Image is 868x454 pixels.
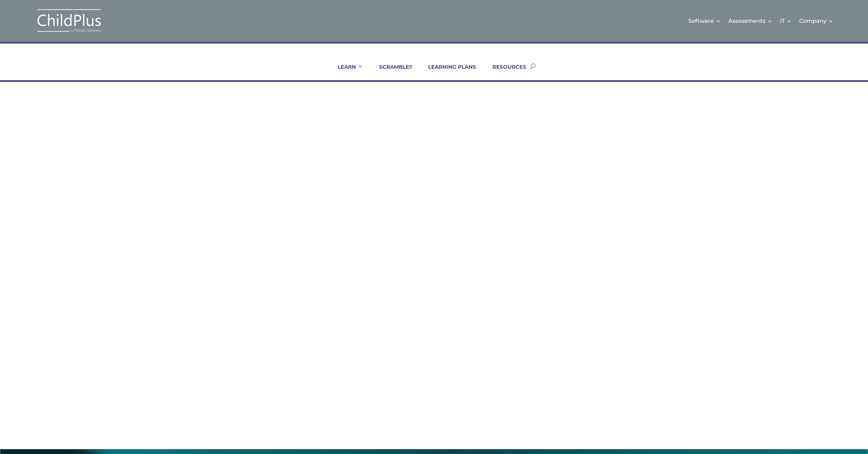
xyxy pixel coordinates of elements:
[728,7,772,35] a: Assessments
[799,7,833,35] a: Company
[780,7,792,35] a: IT
[370,64,412,80] a: SCRAMBLE!!
[688,7,721,35] a: Software
[329,64,363,80] a: LEARN
[484,64,526,80] a: RESOURCES
[419,64,476,80] a: LEARNING PLANS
